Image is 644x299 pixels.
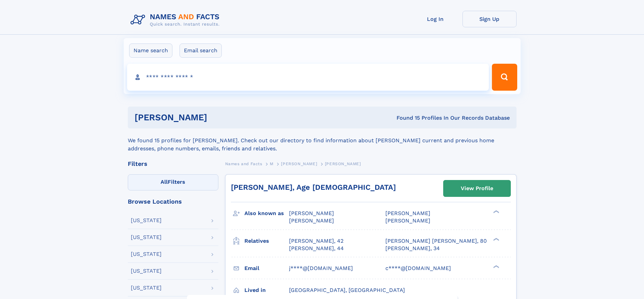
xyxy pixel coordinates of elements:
label: Filters [128,174,218,190]
div: ❯ [492,210,500,214]
a: View Profile [444,180,510,197]
a: Log In [408,11,462,27]
a: Sign Up [462,11,517,27]
span: All [161,179,168,185]
a: [PERSON_NAME], 44 [289,245,344,252]
h1: [PERSON_NAME] [135,113,302,122]
div: We found 15 profiles for [PERSON_NAME]. Check out our directory to find information about [PERSON... [128,128,517,153]
a: [PERSON_NAME], 34 [385,245,440,252]
div: ❯ [492,264,500,269]
span: [GEOGRAPHIC_DATA], [GEOGRAPHIC_DATA] [289,287,405,293]
a: M [270,159,273,168]
h3: Relatives [244,235,289,247]
span: [PERSON_NAME] [385,210,430,216]
a: Names and Facts [225,159,262,168]
div: ❯ [492,237,500,241]
h3: Email [244,263,289,274]
span: [PERSON_NAME] [281,161,317,166]
a: [PERSON_NAME] [PERSON_NAME], 80 [385,237,487,245]
div: Browse Locations [128,199,218,205]
button: Search Button [492,64,517,91]
div: View Profile [461,181,493,196]
span: [PERSON_NAME] [289,210,334,216]
div: [US_STATE] [131,235,162,240]
label: Email search [180,43,222,58]
a: [PERSON_NAME] [281,159,317,168]
div: [US_STATE] [131,285,162,291]
div: [US_STATE] [131,251,162,257]
a: [PERSON_NAME], 42 [289,237,343,245]
div: [US_STATE] [131,218,162,223]
h3: Also known as [244,208,289,219]
label: Name search [129,43,172,58]
span: M [270,161,273,166]
span: [PERSON_NAME] [325,161,361,166]
div: Filters [128,161,218,167]
div: [US_STATE] [131,268,162,274]
a: [PERSON_NAME], Age [DEMOGRAPHIC_DATA] [231,183,396,191]
div: Found 15 Profiles In Our Records Database [302,114,510,122]
input: search input [127,64,489,91]
span: [PERSON_NAME] [289,217,334,224]
img: Logo Names and Facts [128,11,225,29]
h3: Lived in [244,285,289,296]
span: [PERSON_NAME] [385,217,430,224]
